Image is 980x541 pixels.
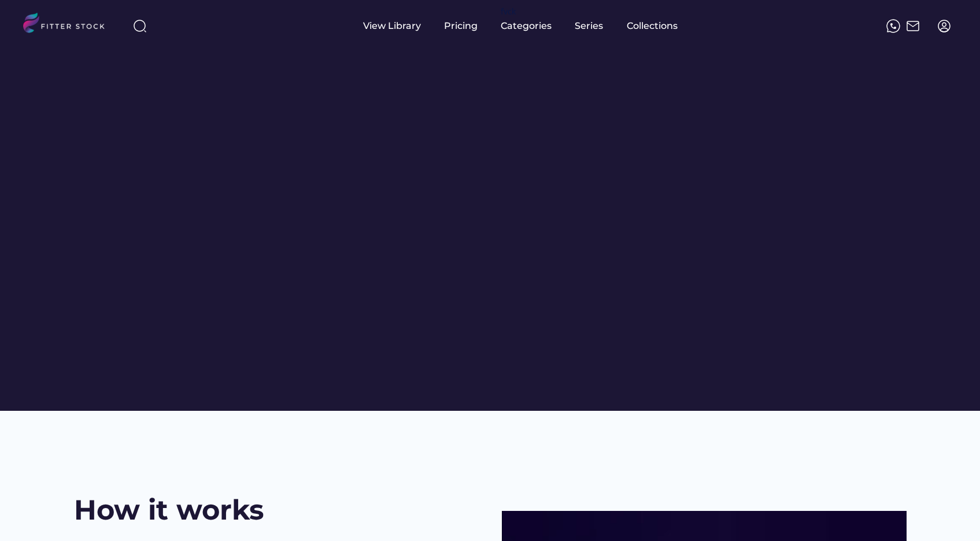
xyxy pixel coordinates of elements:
img: LOGO.svg [23,13,114,36]
div: Collections [627,20,678,32]
div: View Library [363,20,421,32]
img: Frame%2051.svg [906,19,920,33]
h2: How it works [74,491,264,529]
img: profile-circle.svg [937,19,951,33]
div: Categories [501,20,552,32]
img: search-normal%203.svg [133,19,147,33]
img: meteor-icons_whatsapp%20%281%29.svg [886,19,900,33]
div: Series [575,20,604,32]
div: fvck [501,6,516,17]
div: Pricing [444,20,478,32]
